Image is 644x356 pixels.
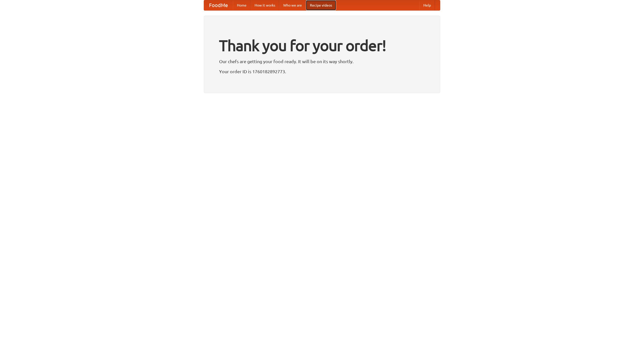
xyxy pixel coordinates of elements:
h1: Thank you for your order! [219,33,425,58]
a: Home [233,0,251,10]
p: Your order ID is 1760182892773. [219,68,425,75]
a: Help [419,0,435,10]
a: Recipe videos [306,0,336,10]
a: How it works [251,0,279,10]
a: Who we are [279,0,306,10]
a: FoodMe [204,0,233,10]
p: Our chefs are getting your food ready. It will be on its way shortly. [219,58,425,65]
